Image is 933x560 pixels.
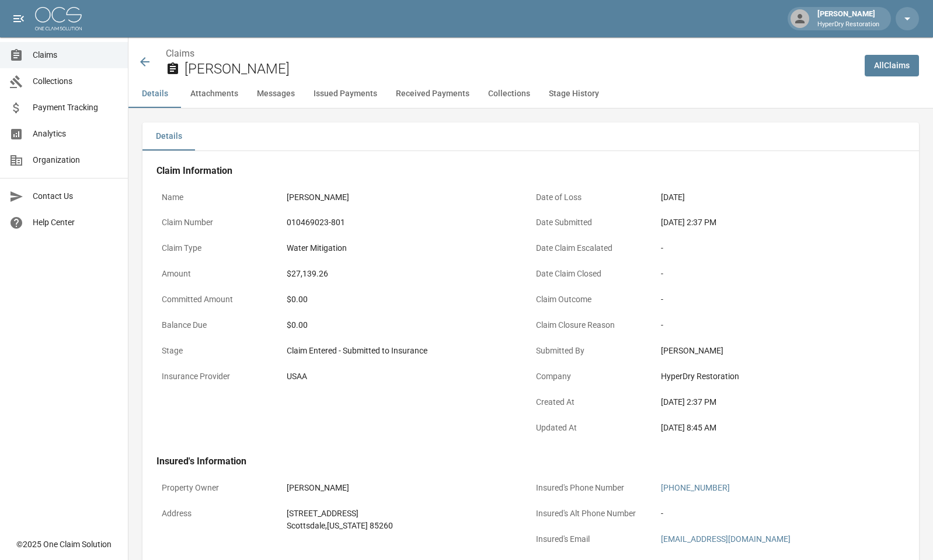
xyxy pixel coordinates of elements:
div: [DATE] 2:37 PM [661,396,900,408]
div: $27,139.26 [287,268,525,280]
p: Date Submitted [531,211,656,234]
div: Water Mitigation [287,242,525,254]
p: Submitted By [531,339,656,362]
p: Insurance Provider [156,365,281,388]
span: Help Center [33,216,119,229]
div: - [661,293,900,306]
p: Company [531,365,656,388]
div: © 2025 One Claim Solution [16,538,112,550]
p: Insured's Alt Phone Number [531,502,656,525]
h4: Insured's Information [156,456,905,467]
p: Claim Number [156,211,281,234]
p: Created At [531,391,656,414]
div: [PERSON_NAME] [661,345,900,357]
div: [DATE] 8:45 AM [661,422,900,434]
div: USAA [287,370,525,383]
span: Analytics [33,128,119,140]
span: Contact Us [33,190,119,202]
p: Address [156,502,281,525]
div: - [661,508,900,520]
div: 010469023-801 [287,216,525,229]
span: Claims [33,49,119,61]
a: [EMAIL_ADDRESS][DOMAIN_NAME] [661,534,791,544]
div: Scottsdale , [US_STATE] 85260 [287,520,525,532]
p: Claim Closure Reason [531,314,656,337]
div: Claim Entered - Submitted to Insurance [287,345,525,357]
div: - [661,268,900,280]
p: Date Claim Escalated [531,237,656,260]
h2: [PERSON_NAME] [184,61,855,78]
div: [PERSON_NAME] [287,191,525,204]
div: [PERSON_NAME] [287,482,525,494]
p: Date Claim Closed [531,262,656,285]
button: Received Payments [387,80,479,108]
p: Insured's Phone Number [531,477,656,499]
div: - [661,242,900,254]
div: [DATE] 2:37 PM [661,216,900,229]
h4: Claim Information [156,165,905,177]
button: Collections [479,80,539,108]
button: Stage History [539,80,608,108]
p: Date of Loss [531,186,656,209]
div: [STREET_ADDRESS] [287,508,525,520]
p: Claim Outcome [531,288,656,311]
p: Claim Type [156,237,281,260]
p: Balance Due [156,314,281,337]
img: ocs-logo-white-transparent.png [35,7,82,30]
a: [PHONE_NUMBER] [661,483,730,492]
button: Messages [248,80,304,108]
p: Committed Amount [156,288,281,311]
p: Stage [156,339,281,362]
p: Amount [156,262,281,285]
nav: breadcrumb [166,47,855,61]
a: Claims [166,48,194,59]
div: HyperDry Restoration [661,370,900,383]
span: Collections [33,75,119,87]
button: Details [128,80,181,108]
div: [DATE] [661,191,900,204]
div: details tabs [142,123,919,150]
div: - [661,319,900,331]
button: open drawer [7,7,30,30]
button: Issued Payments [304,80,387,108]
p: Updated At [531,416,656,439]
p: HyperDry Restoration [817,20,879,30]
a: AllClaims [865,55,919,76]
div: $0.00 [287,293,525,306]
span: Organization [33,154,119,166]
div: [PERSON_NAME] [813,8,884,29]
button: Attachments [181,80,248,108]
div: $0.00 [287,319,525,331]
span: Payment Tracking [33,101,119,114]
p: Insured's Email [531,528,656,551]
p: Name [156,186,281,209]
div: anchor tabs [128,80,933,108]
p: Property Owner [156,477,281,499]
button: Details [142,123,195,150]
